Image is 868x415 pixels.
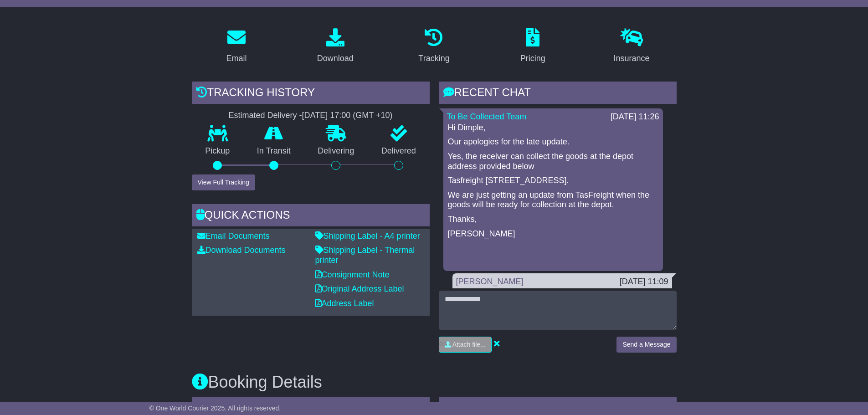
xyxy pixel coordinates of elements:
a: Shipping Label - A4 printer [315,231,420,241]
button: View Full Tracking [192,174,255,190]
p: Delivered [368,146,430,156]
p: [PERSON_NAME] [448,229,658,239]
div: [DATE] 17:00 (GMT +10) [302,111,393,121]
div: [DATE] 11:09 [620,277,668,287]
a: [PERSON_NAME] [456,277,524,286]
div: Quick Actions [192,204,430,229]
p: Thanks, [448,215,658,225]
p: In Transit [243,146,304,156]
div: Estimated Delivery - [192,111,430,121]
a: Tracking [412,25,455,68]
span: © One World Courier 2025. All rights reserved. [149,405,281,412]
a: Download Documents [197,246,286,255]
div: Pricing [520,52,545,65]
a: To Be Collected Team [447,112,527,121]
div: Tracking [418,52,449,65]
a: Consignment Note [315,270,390,279]
a: Pricing [514,25,551,68]
a: Email Documents [197,231,270,241]
div: RECENT CHAT [439,82,677,106]
h3: Booking Details [192,373,677,391]
p: Delivering [304,146,368,156]
a: Shipping Label - Thermal printer [315,246,415,265]
div: Insurance [614,52,650,65]
a: Email [220,25,252,68]
p: We are just getting an update from TasFreight when the goods will be ready for collection at the ... [448,190,658,210]
div: [DATE] 11:26 [611,112,659,122]
p: Pickup [192,146,244,156]
p: Hi Dimple, [448,123,658,133]
p: Tasfreight [STREET_ADDRESS]. [448,176,658,186]
p: Our apologies for the late update. [448,137,658,147]
p: Yes, the receiver can collect the goods at the depot address provided below [448,152,658,171]
div: Hi, team, could you please confirm does the consignee can pick up this shipment? [456,287,668,307]
div: Download [317,52,354,65]
a: Address Label [315,299,374,308]
a: Original Address Label [315,284,404,293]
div: Tracking history [192,82,430,106]
a: Download [311,25,360,68]
div: Email [226,52,247,65]
a: Insurance [608,25,656,68]
button: Send a Message [616,337,676,353]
